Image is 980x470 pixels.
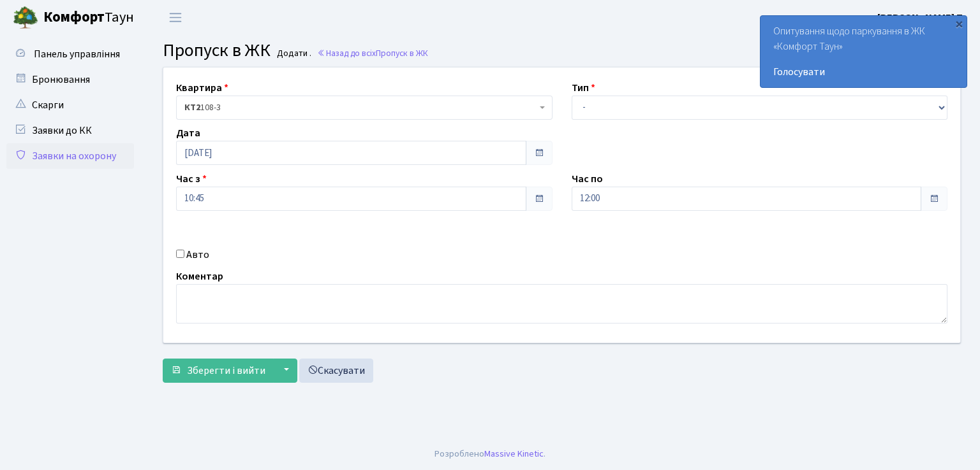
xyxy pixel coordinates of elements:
[6,143,134,169] a: Заявки на охорону
[299,359,373,383] a: Скасувати
[761,16,967,87] div: Опитування щодо паркування в ЖК «Комфорт Таун»
[176,171,207,187] label: Час з
[6,118,134,143] a: Заявки до КК
[43,7,105,27] b: Комфорт
[572,171,603,187] label: Час по
[186,247,209,262] label: Авто
[163,359,274,383] button: Зберегти і вийти
[6,41,134,67] a: Панель управління
[376,47,428,59] span: Пропуск в ЖК
[176,269,223,284] label: Коментар
[176,80,228,96] label: Квартира
[434,447,546,461] div: Розроблено .
[43,7,134,29] span: Таун
[34,47,120,61] span: Панель управління
[317,47,428,59] a: Назад до всіхПропуск в ЖК
[176,125,200,141] label: Дата
[877,11,965,25] b: [PERSON_NAME] Т.
[184,101,200,114] b: КТ2
[184,101,537,114] span: <b>КТ2</b>&nbsp;&nbsp;&nbsp;108-3
[187,364,265,378] span: Зберегти і вийти
[877,10,965,25] a: [PERSON_NAME] Т.
[13,5,38,31] img: logo.png
[773,64,954,80] a: Голосувати
[6,67,134,92] a: Бронювання
[953,17,965,30] div: ×
[160,7,191,28] button: Переключити навігацію
[572,80,595,96] label: Тип
[484,447,544,460] a: Massive Kinetic
[274,48,311,59] small: Додати .
[176,96,553,120] span: <b>КТ2</b>&nbsp;&nbsp;&nbsp;108-3
[6,92,134,118] a: Скарги
[163,38,271,63] span: Пропуск в ЖК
